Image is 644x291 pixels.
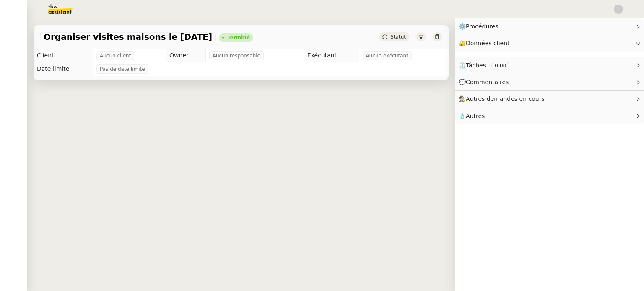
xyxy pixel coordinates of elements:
div: 🔐Données client [455,35,644,52]
td: Date limite [34,62,93,76]
div: ⏲️Tâches 0:00 [455,57,644,74]
span: Aucun responsable [213,52,260,60]
span: Pas de date limite [100,65,145,73]
td: Exécutant [304,49,359,62]
span: Autres [466,113,485,119]
span: Commentaires [466,79,509,85]
td: Owner [166,49,206,62]
span: Procédures [466,23,499,30]
span: Statut [390,34,406,40]
div: Terminé [227,35,250,40]
span: Autres demandes en cours [466,95,545,102]
nz-tag: 0:00 [491,62,509,70]
span: Aucun exécutant [366,52,408,60]
div: 🧴Autres [455,108,644,124]
span: Organiser visites maisons le [DATE] [44,33,212,41]
span: Données client [466,40,510,46]
td: Client [34,49,93,62]
span: Tâches [466,62,486,69]
span: 🧴 [459,113,485,119]
span: Aucun client [100,52,131,60]
span: 🕵️ [459,95,548,102]
div: ⚙️Procédures [455,18,644,35]
div: 🕵️Autres demandes en cours [455,91,644,107]
span: 💬 [459,79,512,85]
span: 🔐 [459,39,513,48]
div: 💬Commentaires [455,74,644,90]
span: ⏲️ [459,62,517,69]
span: ⚙️ [459,22,502,31]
